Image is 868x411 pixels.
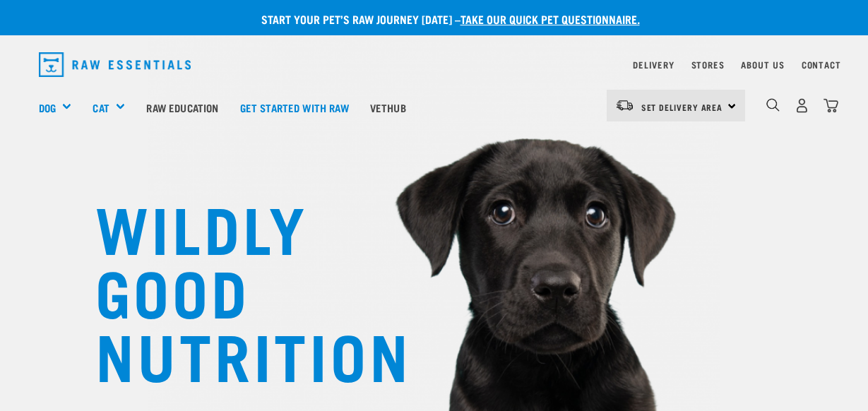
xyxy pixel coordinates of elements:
a: About Us [741,62,784,67]
a: Raw Education [136,79,229,136]
a: take our quick pet questionnaire. [460,16,640,22]
a: Delivery [633,62,674,67]
img: home-icon-1@2x.png [766,98,780,112]
img: van-moving.png [615,99,634,112]
img: Raw Essentials Logo [39,52,191,77]
a: Vethub [359,79,417,136]
img: user.png [795,98,809,113]
a: Get started with Raw [230,79,359,136]
nav: dropdown navigation [28,47,841,83]
a: Dog [39,100,56,116]
span: Set Delivery Area [641,105,723,109]
h1: WILDLY GOOD NUTRITION [95,194,378,385]
a: Stores [691,62,725,67]
a: Contact [802,62,841,67]
a: Cat [93,100,109,116]
img: home-icon@2x.png [824,98,838,113]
